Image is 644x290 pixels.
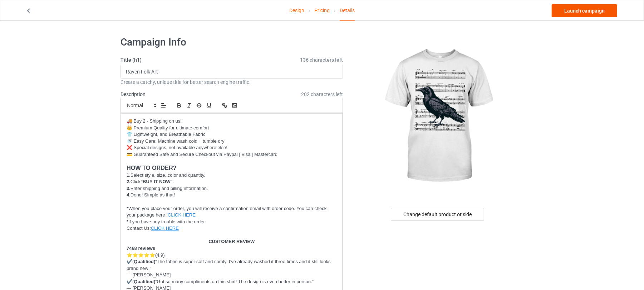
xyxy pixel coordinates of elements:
strong: "BUY IT NOW" [141,179,173,184]
p: ✔️( “The fabric is super soft and comfy. I’ve already washed it three times and it still looks br... [127,258,337,272]
strong: 2. [127,179,131,184]
p: Contact Us: [127,225,337,232]
p: ✔️( “Got so many compliments on this shirt! The design is even better in person.” [127,279,337,285]
p: 👕 Lightweight, and Breathable Fabric [127,131,337,138]
strong: Qualified) [134,259,155,264]
p: 🚿 Easy Care: Machine wash cold + tumble dry [127,138,337,145]
strong: CUSTOMER REVIEW [208,239,255,244]
a: CLICK HERE [151,225,179,231]
strong: 7468 reviews [127,246,155,251]
label: Title (h1) [121,56,343,63]
strong: 1. [127,172,131,178]
span: 202 characters left [301,91,343,98]
a: Launch campaign [552,4,617,17]
p: If you have any trouble with the order: [127,219,337,225]
strong: 3. [127,186,131,191]
strong: Qualified) [134,279,155,284]
p: 🚚 Buy 2 - Shipping on us! [127,118,337,125]
p: Select style, size, color and quantity. [127,172,337,179]
p: ❌ Special designs, not available anywhere else! [127,144,337,151]
div: Details [340,0,355,21]
span: 136 characters left [300,56,343,63]
p: 💳 Guaranteed Safe and Secure Checkout via Paypal | Visa | Mastercard [127,151,337,158]
p: Done! Simple as that! [127,192,337,199]
label: Description [121,91,146,97]
a: Design [289,0,304,20]
p: When you place your order, you will receive a confirmation email with order code. You can check y... [127,205,337,219]
a: CLICK HERE [168,212,196,218]
strong: HOW TO ORDER? [127,165,177,171]
h1: Campaign Info [121,36,343,49]
p: — [PERSON_NAME] [127,272,337,279]
p: Click . [127,179,337,185]
strong: 4. [127,192,131,198]
div: Create a catchy, unique title for better search engine traffic. [121,79,343,86]
div: Change default product or side [391,208,484,221]
p: 👑 Premium Quality for ultimate comfort [127,125,337,132]
a: Pricing [314,0,330,20]
p: Enter shipping and billing information. [127,185,337,192]
p: ⭐️⭐️⭐️⭐️⭐️(4.9) [127,252,337,259]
